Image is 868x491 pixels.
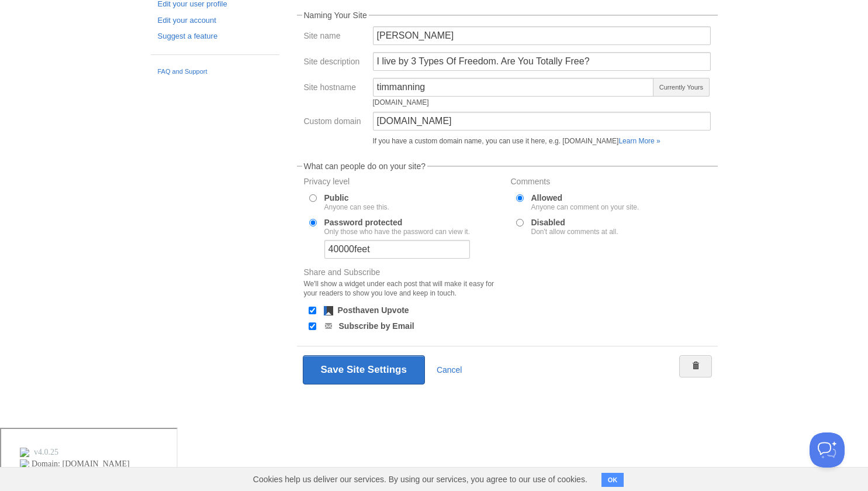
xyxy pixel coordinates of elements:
label: Custom domain [304,117,366,128]
div: If you have a custom domain name, you can use it here, e.g. [DOMAIN_NAME] [373,138,711,145]
img: website_grey.svg [19,30,28,40]
div: Domain Overview [47,69,105,77]
button: OK [601,473,624,487]
label: Site name [304,32,366,43]
legend: What can people do on your site? [302,162,428,170]
div: Domain: [DOMAIN_NAME] [30,30,129,40]
label: Password protected [324,218,470,235]
img: logo_orange.svg [19,19,28,28]
a: Cancel [437,365,462,375]
a: Learn More » [618,137,660,145]
a: Edit your account [158,15,272,27]
img: tab_domain_overview_orange.svg [34,68,43,77]
label: Subscribe by Email [339,322,414,330]
label: Public [324,194,389,211]
label: Comments [511,177,711,188]
div: [DOMAIN_NAME] [373,99,655,106]
legend: Naming Your Site [302,11,369,19]
label: Site description [304,57,366,68]
div: Anyone can see this. [324,204,389,211]
a: FAQ and Support [158,67,272,77]
div: We'll show a widget under each post that will make it easy for your readers to show you love and ... [304,279,504,298]
label: Site hostname [304,83,366,94]
iframe: Help Scout Beacon - Open [810,432,845,468]
div: Only those who have the password can view it. [324,228,470,235]
span: Cookies help us deliver our services. By using our services, you agree to our use of cookies. [241,468,599,491]
div: v 4.0.25 [33,19,57,28]
label: Posthaven Upvote [338,306,409,314]
div: Don't allow comments at all. [531,228,618,235]
label: Privacy level [304,177,504,188]
div: Keywords by Traffic [131,69,193,77]
a: Suggest a feature [158,30,272,43]
label: Allowed [531,194,639,211]
div: Anyone can comment on your site. [531,204,639,211]
label: Disabled [531,218,618,235]
img: tab_keywords_by_traffic_grey.svg [118,68,127,77]
button: Save Site Settings [303,355,425,384]
label: Share and Subscribe [304,268,504,301]
span: Currently Yours [653,78,709,97]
